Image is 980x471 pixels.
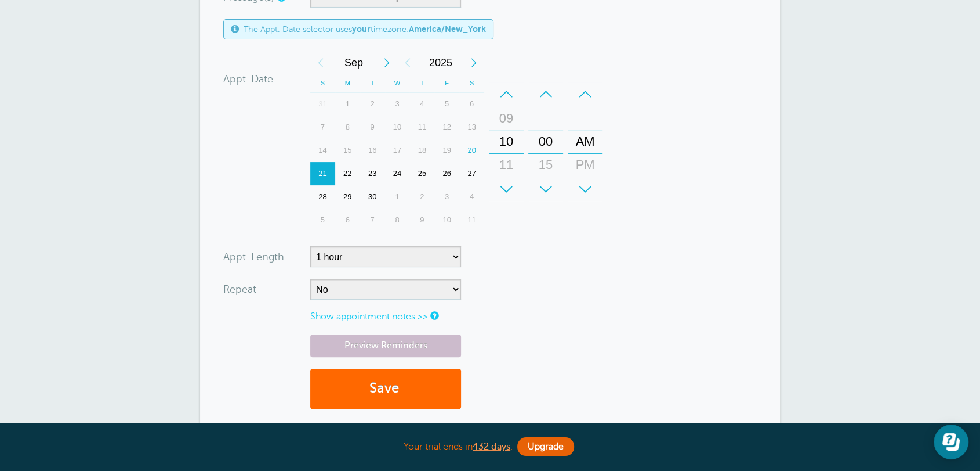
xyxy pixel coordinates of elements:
[200,434,780,459] div: Your trial ends in .
[335,92,360,116] div: Monday, September 1
[385,139,410,162] div: 17
[459,208,484,232] div: Saturday, October 11
[528,82,563,201] div: Minutes
[492,107,520,130] div: 09
[571,130,599,153] div: AM
[360,116,385,139] div: Tuesday, September 9
[310,208,335,232] div: 5
[459,162,484,185] div: 27
[310,92,335,116] div: 31
[310,139,335,162] div: 14
[360,92,385,116] div: 2
[310,116,335,139] div: Sunday, September 7
[360,74,385,92] th: T
[360,162,385,185] div: 23
[459,92,484,116] div: Saturday, September 6
[397,51,418,74] div: Previous Year
[310,51,331,74] div: Previous Month
[459,139,484,162] div: 20
[409,162,434,185] div: 25
[335,208,360,232] div: 6
[352,24,371,34] b: your
[489,82,524,201] div: Hours
[571,153,599,177] div: PM
[310,335,461,357] a: Preview Reminders
[310,162,335,185] div: Sunday, September 21
[310,74,335,92] th: S
[434,208,459,232] div: 10
[360,185,385,208] div: 30
[360,208,385,232] div: Tuesday, October 7
[385,116,410,139] div: 10
[434,185,459,208] div: Friday, October 3
[310,116,335,139] div: 7
[434,208,459,232] div: Friday, October 10
[360,139,385,162] div: 16
[459,116,484,139] div: 13
[360,208,385,232] div: 7
[385,185,410,208] div: 1
[434,162,459,185] div: Friday, September 26
[223,251,284,262] label: Appt. Length
[310,162,335,185] div: 21
[385,92,410,116] div: 3
[409,24,486,34] b: America/New_York
[335,116,360,139] div: Monday, September 8
[492,130,520,153] div: 10
[434,116,459,139] div: 12
[409,139,434,162] div: Thursday, September 18
[335,139,360,162] div: 15
[310,92,335,116] div: Sunday, August 31
[459,74,484,92] th: S
[434,185,459,208] div: 3
[310,185,335,208] div: 28
[409,185,434,208] div: 2
[335,139,360,162] div: Monday, September 15
[385,185,410,208] div: Wednesday, October 1
[434,139,459,162] div: 19
[532,130,560,153] div: 00
[385,208,410,232] div: Wednesday, October 8
[223,74,273,84] label: Appt. Date
[335,162,360,185] div: Monday, September 22
[335,185,360,208] div: Monday, September 29
[310,185,335,208] div: Sunday, September 28
[463,51,484,74] div: Next Year
[385,116,410,139] div: Wednesday, September 10
[409,185,434,208] div: Thursday, October 2
[385,74,410,92] th: W
[459,92,484,116] div: 6
[409,92,434,116] div: 4
[360,139,385,162] div: Tuesday, September 16
[418,51,463,74] span: 2025
[335,92,360,116] div: 1
[459,116,484,139] div: Saturday, September 13
[223,284,256,294] label: Repeat
[310,311,428,322] a: Show appointment notes >>
[459,208,484,232] div: 11
[310,369,461,409] button: Save
[459,185,484,208] div: Saturday, October 4
[385,208,410,232] div: 8
[434,92,459,116] div: 5
[331,51,376,74] span: September
[532,177,560,200] div: 30
[385,162,410,185] div: Wednesday, September 24
[360,116,385,139] div: 9
[434,116,459,139] div: Friday, September 12
[409,116,434,139] div: 11
[492,153,520,177] div: 11
[385,92,410,116] div: Wednesday, September 3
[517,437,574,456] a: Upgrade
[310,139,335,162] div: Sunday, September 14
[335,185,360,208] div: 29
[385,162,410,185] div: 24
[434,139,459,162] div: Friday, September 19
[335,208,360,232] div: Monday, October 6
[473,441,510,452] a: 432 days
[409,162,434,185] div: Thursday, September 25
[409,139,434,162] div: 18
[335,116,360,139] div: 8
[385,139,410,162] div: Wednesday, September 17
